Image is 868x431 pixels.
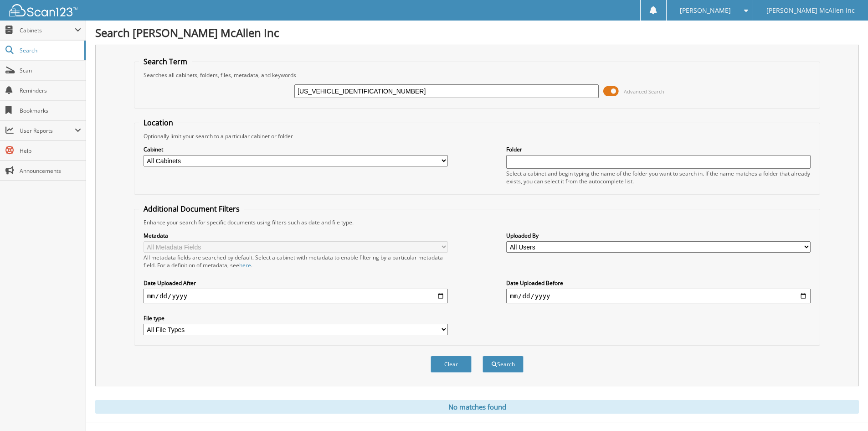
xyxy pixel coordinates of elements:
[624,88,664,95] span: Advanced Search
[139,118,178,128] legend: Location
[9,4,77,16] img: scan123-logo-white.svg
[20,107,81,114] span: Bookmarks
[680,8,731,13] span: [PERSON_NAME]
[144,289,448,303] input: start
[144,314,448,322] label: File type
[139,57,192,67] legend: Search Term
[139,71,815,79] div: Searches all cabinets, folders, files, metadata, and keywords
[506,232,811,239] label: Uploaded By
[506,145,811,153] label: Folder
[766,8,855,13] span: [PERSON_NAME] McAllen Inc
[506,279,811,287] label: Date Uploaded Before
[20,67,81,74] span: Scan
[20,147,81,155] span: Help
[20,87,81,94] span: Reminders
[20,47,80,54] span: Search
[144,254,448,269] div: All metadata fields are searched by default. Select a cabinet with metadata to enable filtering b...
[95,400,859,414] div: No matches found
[483,356,524,373] button: Search
[144,279,448,287] label: Date Uploaded After
[20,167,81,175] span: Announcements
[239,261,251,269] a: here
[431,356,472,373] button: Clear
[506,289,811,303] input: end
[20,127,75,135] span: User Reports
[144,232,448,239] label: Metadata
[139,132,815,140] div: Optionally limit your search to a particular cabinet or folder
[95,25,859,40] h1: Search [PERSON_NAME] McAllen Inc
[144,145,448,153] label: Cabinet
[139,218,815,226] div: Enhance your search for specific documents using filters such as date and file type.
[506,170,811,185] div: Select a cabinet and begin typing the name of the folder you want to search in. If the name match...
[139,204,244,214] legend: Additional Document Filters
[20,26,75,34] span: Cabinets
